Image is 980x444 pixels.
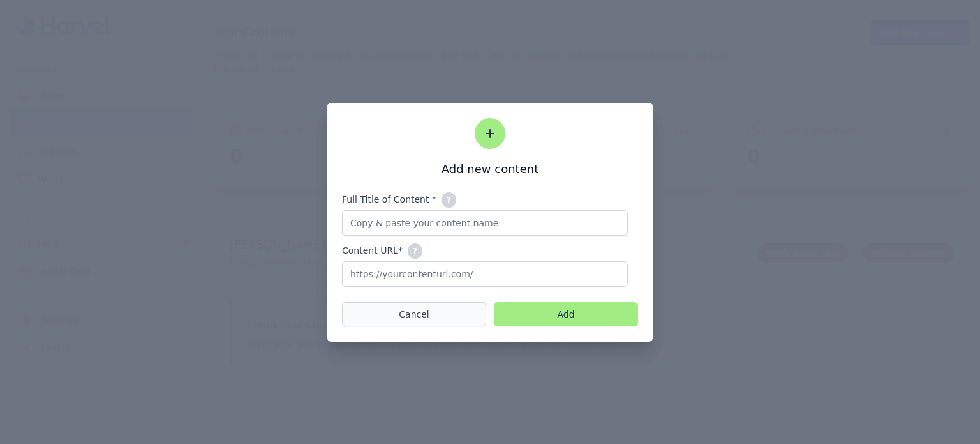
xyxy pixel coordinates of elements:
[342,302,486,326] button: Cancel
[342,210,628,236] input: Copy & paste your content name
[342,192,628,208] label: Full Title of Content *
[408,243,422,259] button: Content URL*
[342,261,628,287] input: https://yourcontenturl.com/
[342,162,638,177] h3: Add new content
[494,302,638,326] button: Add
[342,243,628,259] label: Content URL*
[442,192,456,208] button: Full Title of Content *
